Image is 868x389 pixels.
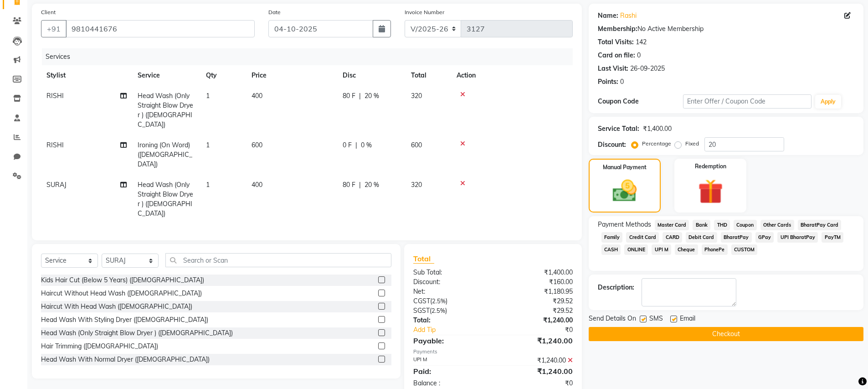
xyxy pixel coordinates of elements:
[252,141,262,149] span: 600
[200,65,246,86] th: Qty
[734,220,757,230] span: Coupon
[411,141,422,149] span: 600
[815,95,841,109] button: Apply
[411,92,422,100] span: 320
[598,11,618,21] div: Name:
[508,325,580,335] div: ₹0
[413,297,430,305] span: CGST
[405,8,444,16] label: Invoice Number
[406,296,493,306] div: ( )
[601,244,621,255] span: CASH
[695,162,726,171] label: Redemption
[598,140,626,150] div: Discount:
[493,356,580,365] div: ₹1,240.00
[731,244,758,255] span: CUSTOM
[411,181,422,189] span: 320
[406,306,493,316] div: ( )
[589,314,636,325] span: Send Details On
[493,287,580,296] div: ₹1,180.95
[598,220,651,229] span: Payment Methods
[605,177,644,205] img: _cash.svg
[702,244,728,255] span: PhonePe
[432,297,446,305] span: 2.5%
[755,232,774,243] span: GPay
[406,287,493,296] div: Net:
[138,92,193,129] span: Head Wash (Only Straight Blow Dryer ) ([DEMOGRAPHIC_DATA])
[41,342,158,351] div: Hair Trimming ([DEMOGRAPHIC_DATA])
[41,65,132,86] th: Stylist
[589,327,863,341] button: Checkout
[493,335,580,346] div: ₹1,240.00
[413,348,572,356] div: Payments
[680,314,695,325] span: Email
[41,328,233,338] div: Head Wash (Only Straight Blow Dryer ) ([DEMOGRAPHIC_DATA])
[66,20,255,37] input: Search by Name/Mobile/Email/Code
[693,220,710,230] span: Bank
[41,289,202,298] div: Haircut Without Head Wash ([DEMOGRAPHIC_DATA])
[598,97,683,106] div: Coupon Code
[206,181,210,189] span: 1
[493,268,580,277] div: ₹1,400.00
[406,366,493,377] div: Paid:
[652,244,671,255] span: UPI M
[598,283,634,292] div: Description:
[406,277,493,287] div: Discount:
[365,180,379,190] span: 20 %
[406,335,493,346] div: Payable:
[714,220,730,230] span: THD
[626,232,659,243] span: Credit Card
[138,181,193,218] span: Head Wash (Only Straight Blow Dryer ) ([DEMOGRAPHIC_DATA])
[406,65,451,86] th: Total
[643,124,672,134] div: ₹1,400.00
[41,315,208,325] div: Head Wash With Styling Dryer ([DEMOGRAPHIC_DATA])
[138,141,192,168] span: Ironing (On Word) ([DEMOGRAPHIC_DATA])
[361,140,372,150] span: 0 %
[777,232,818,243] span: UPI BharatPay
[343,180,355,190] span: 80 F
[493,296,580,306] div: ₹29.52
[406,379,493,388] div: Balance :
[620,11,637,21] a: Rashi
[41,8,56,16] label: Client
[630,64,665,73] div: 26-09-2025
[46,92,64,100] span: RISHI
[636,37,647,47] div: 142
[620,77,624,87] div: 0
[663,232,682,243] span: CARD
[246,65,337,86] th: Price
[493,277,580,287] div: ₹160.00
[637,51,641,60] div: 0
[598,77,618,87] div: Points:
[343,140,352,150] span: 0 F
[337,65,406,86] th: Disc
[598,24,854,34] div: No Active Membership
[431,307,445,314] span: 2.5%
[252,181,262,189] span: 400
[46,181,67,189] span: SURAJ
[355,140,357,150] span: |
[206,92,210,100] span: 1
[686,232,717,243] span: Debit Card
[365,91,379,101] span: 20 %
[406,356,493,365] div: UPI M
[406,325,507,335] a: Add Tip
[598,37,634,47] div: Total Visits:
[206,141,210,149] span: 1
[252,92,262,100] span: 400
[359,91,361,101] span: |
[46,141,64,149] span: RISHI
[598,124,639,134] div: Service Total:
[798,220,842,230] span: BharatPay Card
[675,244,698,255] span: Cheque
[598,24,637,34] div: Membership:
[493,379,580,388] div: ₹0
[343,91,355,101] span: 80 F
[649,314,663,325] span: SMS
[413,306,430,315] span: SGST
[603,163,647,171] label: Manual Payment
[822,232,843,243] span: PayTM
[406,268,493,277] div: Sub Total:
[165,253,391,267] input: Search or Scan
[721,232,752,243] span: BharatPay
[598,64,628,73] div: Last Visit:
